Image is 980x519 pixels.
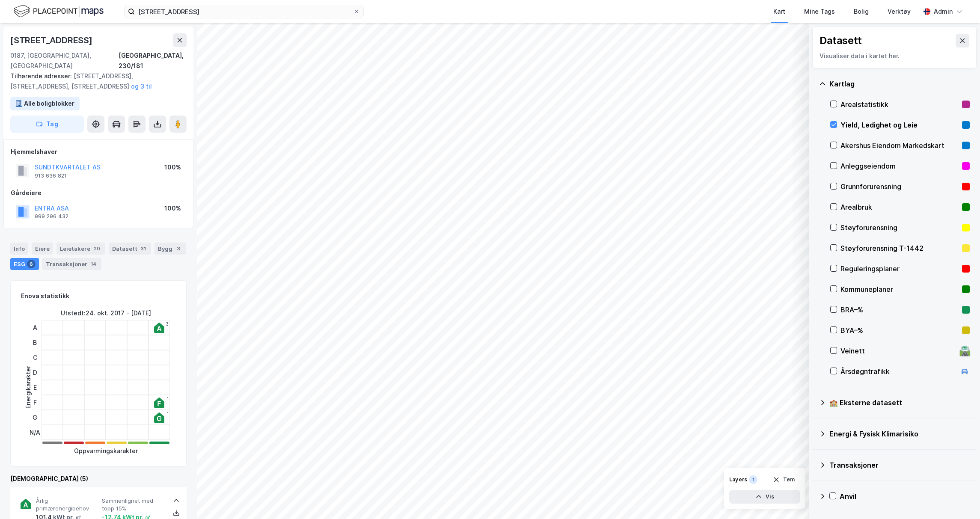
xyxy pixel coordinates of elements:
div: Admin [934,6,953,17]
div: 1 [749,475,757,484]
iframe: Chat Widget [937,478,980,519]
div: Arealbruk [840,202,959,212]
input: Søk på adresse, matrikkel, gårdeiere, leietakere eller personer [135,5,353,18]
div: E [30,380,40,395]
div: Bolig [854,6,869,17]
div: 🛣️ [959,345,971,356]
img: logo.f888ab2527a4732fd821a326f86c7f29.svg [14,4,104,19]
div: Kontrollprogram for chat [937,478,980,519]
div: 100% [164,203,181,214]
div: Visualiser data i kartet her. [820,51,969,61]
div: Transaksjoner [829,460,970,470]
div: 6 [27,260,36,268]
div: BYA–% [840,325,959,335]
div: Veinett [840,346,956,356]
div: Støyforurensning [840,222,959,233]
div: Kartlag [829,79,970,89]
div: Bygg [154,243,186,255]
div: C [30,350,40,365]
div: Hjemmelshaver [11,147,186,157]
div: Akershus Eiendom Markedskart [840,140,959,151]
div: Mine Tags [804,6,835,17]
div: 913 636 821 [35,172,67,179]
div: A [30,320,40,335]
div: Eiere [32,243,53,255]
button: Vis [729,490,800,504]
span: Tilhørende adresser: [10,72,74,80]
div: Leietakere [56,243,105,255]
div: Energi & Fysisk Klimarisiko [829,429,970,439]
div: Grunnforurensning [840,181,959,192]
div: Utstedt : 24. okt. 2017 - [DATE] [61,308,151,318]
div: Støyforurensning T-1442 [840,243,959,253]
div: Årsdøgntrafikk [840,366,956,377]
div: Layers [729,476,747,483]
div: Kart [773,6,785,17]
div: Gårdeiere [11,188,186,198]
div: D [30,365,40,380]
div: Kommuneplaner [840,284,959,294]
div: 20 [92,244,102,253]
div: Info [10,243,28,255]
div: Datasett [109,243,151,255]
div: 1 [166,411,169,416]
div: Arealstatistikk [840,99,959,110]
div: Verktøy [888,6,911,17]
div: [GEOGRAPHIC_DATA], 230/181 [119,50,187,71]
div: Oppvarmingskarakter [74,446,138,456]
div: 999 296 432 [35,213,68,220]
div: Enova statistikk [21,291,69,301]
div: Anleggseiendom [840,161,959,171]
div: Anvil [840,491,970,501]
div: 0187, [GEOGRAPHIC_DATA], [GEOGRAPHIC_DATA] [10,50,119,71]
div: BRA–% [840,305,959,315]
div: F [30,395,40,410]
div: N/A [30,425,40,440]
div: [DEMOGRAPHIC_DATA] (5) [10,474,187,484]
div: 3 [166,321,169,326]
span: Årlig primærenergibehov [36,497,98,512]
div: 1 [166,396,169,401]
div: Yield, Ledighet og Leie [840,120,959,130]
div: G [30,410,40,425]
div: 3 [174,244,183,253]
div: 100% [164,162,181,172]
span: Sammenlignet med topp 15% [102,497,164,512]
div: 🏫 Eksterne datasett [829,397,970,408]
div: ESG [10,258,39,270]
div: Transaksjoner [42,258,101,270]
button: Tag [10,116,84,133]
div: B [30,335,40,350]
div: Energikarakter [23,366,33,409]
div: Datasett [820,34,862,47]
div: Reguleringsplaner [840,264,959,274]
div: Alle boligblokker [24,98,74,109]
div: 14 [89,260,98,268]
button: Tøm [767,473,800,486]
div: [STREET_ADDRESS] [10,33,94,47]
div: 31 [139,244,148,253]
div: [STREET_ADDRESS], [STREET_ADDRESS], [STREET_ADDRESS] [10,71,180,92]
